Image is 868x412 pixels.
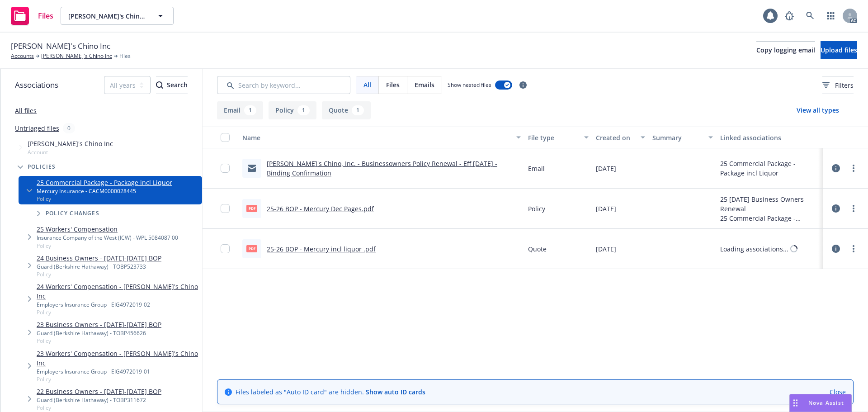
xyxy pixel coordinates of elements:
div: Guard (Berkshire Hathaway) - TOBP523733 [37,263,161,270]
span: Policy [528,204,545,213]
button: SearchSearch [156,76,188,94]
button: Email [217,101,263,119]
button: Policy [269,101,316,119]
div: Insurance Company of the West (ICW) - WPL 5084087 00 [37,234,178,242]
div: 0 [63,123,75,133]
a: Untriaged files [15,123,59,133]
svg: Search [156,81,163,89]
span: Associations [15,79,58,91]
a: Accounts [11,52,34,60]
span: Files [386,80,400,90]
a: 25-26 BOP - Mercury Dec Pages.pdf [267,204,374,213]
button: Summary [649,127,717,148]
span: Policy [37,404,161,412]
span: Email [528,164,545,173]
span: [PERSON_NAME]'s Chino Inc [68,11,146,21]
span: Emails [415,80,434,90]
div: 25 Commercial Package - Package incl Liquor [720,159,819,178]
button: Filters [822,76,854,94]
span: Policy changes [46,211,99,216]
div: 1 [244,105,256,115]
a: [PERSON_NAME]'s Chino Inc [41,52,112,60]
a: All files [15,106,37,115]
a: Close [830,387,846,397]
div: 25 Commercial Package - Package incl Liquor [720,213,819,223]
span: All [363,80,371,90]
div: 25 [DATE] Business Owners Renewal [720,194,819,213]
div: Drag to move [790,394,801,412]
a: more [848,243,859,254]
a: [PERSON_NAME]'s Chino, Inc. - Businessowners Policy Renewal - Eff [DATE] - Binding Confirmation [267,159,497,177]
span: Account [28,148,113,156]
input: Select all [221,133,230,142]
a: 25 Workers' Compensation [37,224,178,234]
a: more [848,203,859,214]
a: 23 Business Owners - [DATE]-[DATE] BOP [37,320,161,329]
a: 22 Business Owners - [DATE]-[DATE] BOP [37,387,161,396]
span: Policy [37,308,198,316]
div: Employers Insurance Group - EIG4972019-02 [37,301,198,308]
div: Linked associations [720,133,819,142]
span: Files [119,52,131,60]
div: Employers Insurance Group - EIG4972019-01 [37,368,198,375]
a: 25-26 BOP - Mercury incl liquor .pdf [267,245,376,253]
button: Copy logging email [756,41,815,59]
a: Show auto ID cards [366,388,425,396]
button: View all types [782,101,854,119]
a: Search [801,7,819,25]
span: Filters [835,81,854,90]
input: Toggle Row Selected [221,164,230,173]
button: Name [239,127,524,148]
a: 24 Business Owners - [DATE]-[DATE] BOP [37,253,161,263]
span: Policy [37,337,161,345]
span: Policy [37,195,172,203]
span: [DATE] [596,204,616,213]
div: Mercury Insurance - CACM0000028445 [37,187,172,195]
span: Policies [28,164,56,170]
a: 23 Workers' Compensation - [PERSON_NAME]'s Chino Inc [37,349,198,368]
span: [DATE] [596,164,616,173]
button: File type [524,127,592,148]
span: Policy [37,375,198,383]
a: more [848,163,859,174]
div: Loading associations... [720,244,788,254]
input: Toggle Row Selected [221,244,230,253]
span: Upload files [821,46,857,54]
span: Files labeled as "Auto ID card" are hidden. [236,387,425,397]
span: [DATE] [596,244,616,254]
button: Linked associations [717,127,823,148]
div: Summary [652,133,703,142]
button: Nova Assist [789,394,852,412]
span: Filters [822,81,854,90]
span: pdf [246,205,257,212]
span: [PERSON_NAME]'s Chino Inc [28,139,113,148]
div: Guard (Berkshire Hathaway) - TOBP311672 [37,396,161,404]
button: [PERSON_NAME]'s Chino Inc [61,7,174,25]
button: Upload files [821,41,857,59]
div: Name [242,133,511,142]
a: Report a Bug [780,7,798,25]
a: 24 Workers' Compensation - [PERSON_NAME]'s Chino Inc [37,282,198,301]
input: Search by keyword... [217,76,350,94]
a: 25 Commercial Package - Package incl Liquor [37,178,172,187]
span: Copy logging email [756,46,815,54]
span: pdf [246,245,257,252]
div: 1 [297,105,310,115]
button: Quote [322,101,371,119]
span: Policy [37,270,161,278]
div: Guard (Berkshire Hathaway) - TOBP456626 [37,329,161,337]
span: Show nested files [448,81,491,89]
span: Nova Assist [808,399,844,407]
input: Toggle Row Selected [221,204,230,213]
a: Switch app [822,7,840,25]
div: Search [156,76,188,94]
div: Created on [596,133,635,142]
span: Files [38,12,53,19]
a: Files [7,3,57,28]
div: File type [528,133,579,142]
div: 1 [352,105,364,115]
span: Quote [528,244,547,254]
button: Created on [592,127,649,148]
span: [PERSON_NAME]'s Chino Inc [11,40,110,52]
span: Policy [37,242,178,250]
